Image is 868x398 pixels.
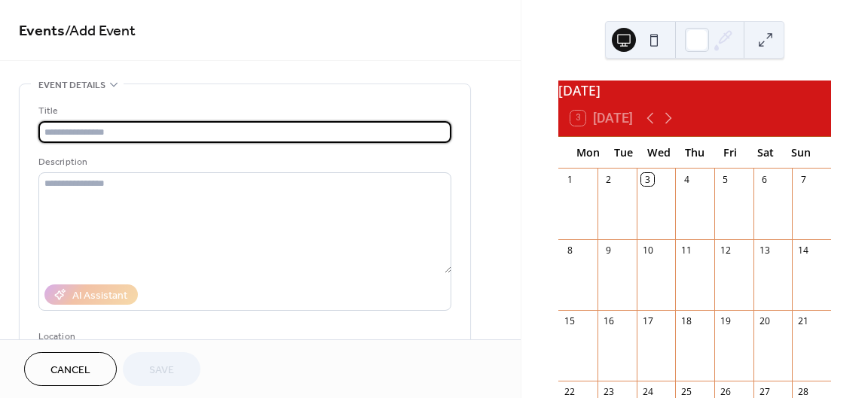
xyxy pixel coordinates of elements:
[38,77,105,93] span: Event details
[680,385,693,398] div: 25
[719,385,732,398] div: 26
[564,385,576,398] div: 22
[758,173,771,186] div: 6
[641,244,654,257] div: 10
[797,385,810,398] div: 28
[602,385,615,398] div: 23
[784,137,819,168] div: Sun
[680,173,693,186] div: 4
[558,81,831,100] div: [DATE]
[748,137,784,168] div: Sat
[602,173,615,186] div: 2
[758,244,771,257] div: 13
[564,173,576,186] div: 1
[797,244,810,257] div: 14
[50,363,90,378] span: Cancel
[564,244,576,257] div: 8
[602,314,615,327] div: 16
[758,385,771,398] div: 27
[641,137,677,168] div: Wed
[65,17,136,46] span: / Add Event
[719,314,732,327] div: 19
[641,385,654,398] div: 24
[677,137,713,168] div: Thu
[797,314,810,327] div: 21
[38,154,448,170] div: Description
[713,137,748,168] div: Fri
[602,244,615,257] div: 9
[641,314,654,327] div: 17
[719,173,732,186] div: 5
[570,137,606,168] div: Mon
[606,137,641,168] div: Tue
[24,352,117,386] button: Cancel
[680,314,693,327] div: 18
[797,173,810,186] div: 7
[641,173,654,186] div: 3
[719,244,732,257] div: 12
[38,103,448,119] div: Title
[19,17,65,46] a: Events
[38,329,448,345] div: Location
[758,314,771,327] div: 20
[564,314,576,327] div: 15
[680,244,693,257] div: 11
